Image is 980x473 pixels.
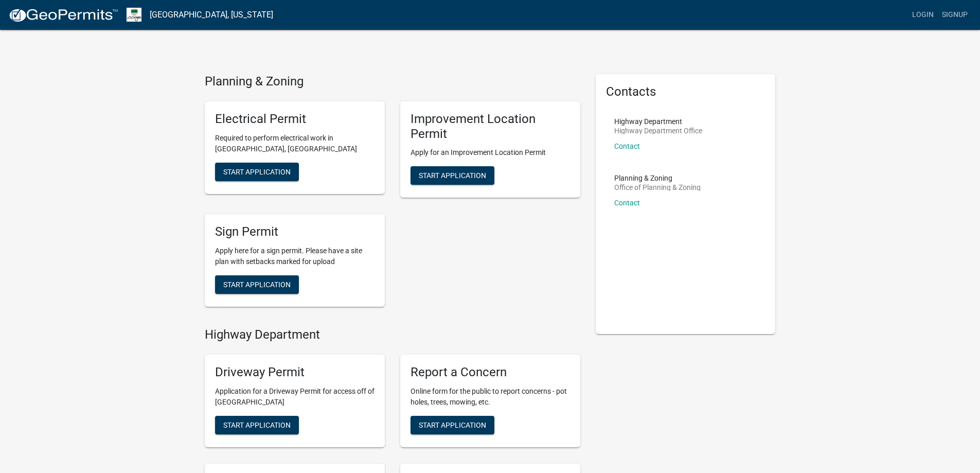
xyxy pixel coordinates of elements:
[614,118,702,125] p: Highway Department
[215,386,375,408] p: Application for a Driveway Permit for access off of [GEOGRAPHIC_DATA]
[223,167,291,176] span: Start Application
[215,365,375,380] h5: Driveway Permit
[411,112,570,142] h5: Improvement Location Permit
[908,5,938,25] a: Login
[215,246,375,267] p: Apply here for a sign permit. Please have a site plan with setbacks marked for upload
[411,166,494,185] button: Start Application
[411,416,494,434] button: Start Application
[215,224,375,239] h5: Sign Permit
[614,184,701,191] p: Office of Planning & Zoning
[215,416,299,434] button: Start Application
[419,171,486,180] span: Start Application
[150,6,273,24] a: [GEOGRAPHIC_DATA], [US_STATE]
[223,421,291,429] span: Start Application
[127,8,141,22] img: Morgan County, Indiana
[411,365,570,380] h5: Report a Concern
[411,386,570,408] p: Online form for the public to report concerns - pot holes, trees, mowing, etc.
[205,74,580,89] h4: Planning & Zoning
[215,133,375,154] p: Required to perform electrical work in [GEOGRAPHIC_DATA], [GEOGRAPHIC_DATA]
[614,127,702,134] p: Highway Department Office
[614,174,701,182] p: Planning & Zoning
[205,327,580,342] h4: Highway Department
[411,147,570,158] p: Apply for an Improvement Location Permit
[938,5,972,25] a: Signup
[223,281,291,289] span: Start Application
[215,275,299,294] button: Start Application
[606,84,765,99] h5: Contacts
[419,421,486,429] span: Start Application
[215,112,375,127] h5: Electrical Permit
[614,142,640,150] a: Contact
[215,163,299,181] button: Start Application
[614,199,640,207] a: Contact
